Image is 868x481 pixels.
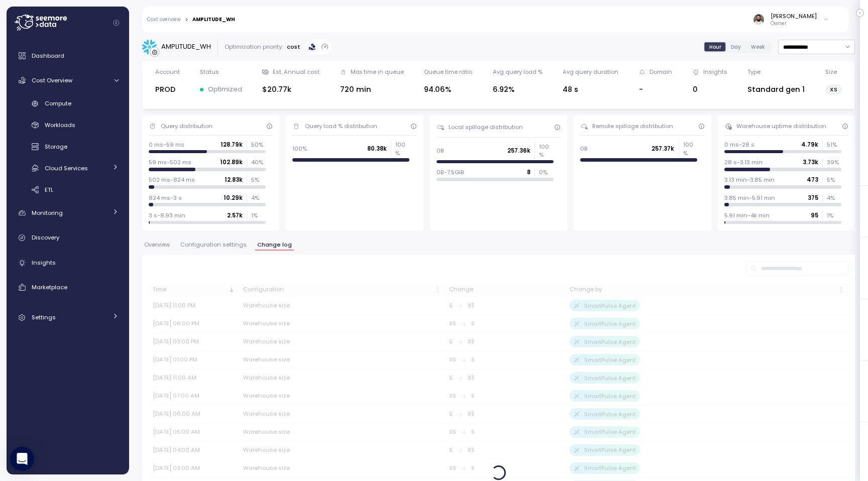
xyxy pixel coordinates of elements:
p: 5.91 min-4k min [724,211,770,219]
div: Avg query load % [493,68,542,76]
a: Cloud Services [11,160,125,176]
div: Max time in queue [351,68,404,76]
div: 720 min [340,84,404,95]
span: Week [751,43,765,51]
p: 5 % [251,176,265,184]
div: 0 [693,84,727,95]
p: 4.79k [801,141,818,149]
div: 6.92% [493,84,542,95]
div: AMPLITUDE_WH [192,17,235,22]
p: 28 s-3.13 min [724,158,763,166]
div: Account [155,68,180,76]
span: Workloads [45,121,75,129]
div: Est. Annual cost [273,68,319,76]
a: Monitoring [11,203,125,223]
p: 100 % [683,141,697,157]
div: Queue time ratio [424,68,472,76]
div: Size [825,68,837,76]
span: Hour [709,43,721,51]
p: 8 [527,168,530,176]
div: Local spillage distribution [449,123,523,131]
p: 12.83k [225,176,243,184]
p: 100 % [539,143,553,159]
span: Overview [144,242,170,248]
p: 3.13 min-3.85 min [724,176,775,184]
p: 40 % [251,158,265,166]
p: Optimized [208,84,242,94]
span: Marketplace [32,283,67,291]
a: Settings [11,308,125,328]
p: 39 % [827,158,841,166]
p: 0 ms-28 s [724,141,754,149]
div: Remote spillage distribution [592,122,673,130]
p: 824 ms-3 s [149,194,182,202]
div: Avg query duration [563,68,618,76]
div: Optimization priority: [225,43,283,51]
div: Status [200,68,219,76]
div: Standard gen 1 [747,84,805,95]
span: Discovery [32,233,59,242]
span: Storage [45,143,67,151]
p: cost [287,43,300,51]
div: Insights [703,68,727,76]
p: 4 % [827,194,841,202]
p: 3.73k [803,158,818,166]
p: 502 ms-824 ms [149,176,195,184]
a: Cost overview [147,17,181,22]
span: Change log [257,242,292,248]
span: Dashboard [32,52,64,60]
p: 375 [808,194,818,202]
img: ACg8ocLskjvUhBDgxtSFCRx4ztb74ewwa1VrVEuDBD_Ho1mrTsQB-QE=s96-c [753,14,764,25]
div: Type [747,68,761,76]
p: 3 s-8.93 min [149,211,185,219]
span: Configuration settings [180,242,247,248]
a: Marketplace [11,277,125,297]
p: 50 % [251,141,265,149]
p: 5 % [827,176,841,184]
p: 0 ms-59 ms [149,141,184,149]
div: - [639,84,672,95]
p: 4 % [251,194,265,202]
div: PROD [155,84,180,95]
div: AMPLITUDE_WH [161,42,211,52]
p: 2.57k [227,211,243,219]
div: 94.06% [424,84,472,95]
div: Query load % distribution [305,122,377,130]
p: 473 [807,176,818,184]
div: Open Intercom Messenger [10,447,34,471]
p: 100 % [395,141,409,157]
a: Workloads [11,117,125,134]
p: 257.37k [652,145,674,153]
p: Owner [771,20,817,27]
div: Warehouse uptime distribution [736,122,826,130]
a: ETL [11,181,125,198]
p: 3.85 min-5.91 min [724,194,775,202]
p: 100% [292,145,307,153]
span: Compute [45,99,71,107]
div: Query distribution [161,122,212,130]
p: 0B-7.5GiB [437,168,464,176]
p: 51 % [827,141,841,149]
div: 48 s [563,84,618,95]
span: Day [731,43,741,51]
p: 80.38k [367,145,387,153]
div: $20.77k [262,84,319,95]
p: 0B [437,147,444,155]
span: Cloud Services [45,164,88,172]
div: [PERSON_NAME] [771,12,817,20]
a: Storage [11,139,125,155]
span: Settings [32,313,56,321]
p: 59 ms-502 ms [149,158,191,166]
span: Insights [32,259,56,267]
p: 128.79k [221,141,243,149]
p: 257.36k [507,147,530,155]
a: Cost Overview [11,70,125,90]
a: Compute [11,95,125,112]
div: Domain [649,68,672,76]
p: 1 % [827,211,841,219]
a: Dashboard [11,46,125,66]
p: 1 % [251,211,265,219]
span: ETL [45,186,53,194]
a: Discovery [11,228,125,248]
span: Cost Overview [32,76,72,84]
